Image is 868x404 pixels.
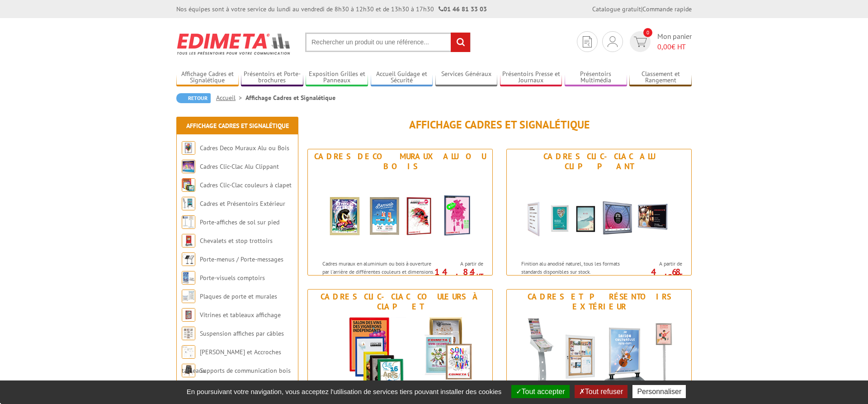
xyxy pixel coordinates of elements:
[200,218,279,226] a: Porte-affiches de sol sur pied
[433,269,483,280] p: 14.84 €
[200,366,291,375] a: Supports de communication bois
[521,260,633,275] p: Finition alu anodisé naturel, tous les formats standards disponibles sur stock.
[200,162,279,171] a: Cadres Clic-Clac Alu Clippant
[200,144,289,152] a: Cadres Deco Muraux Alu ou Bois
[310,152,490,171] div: Cadres Deco Muraux Alu ou Bois
[575,385,627,398] button: Tout refuser
[200,255,283,263] a: Porte-menus / Porte-messages
[509,152,689,171] div: Cadres Clic-Clac Alu Clippant
[200,200,285,208] a: Cadres et Présentoirs Extérieur
[636,260,682,267] span: A partir de
[371,70,433,85] a: Accueil Guidage et Sécurité
[182,327,195,340] img: Suspension affiches par câbles
[322,260,434,291] p: Cadres muraux en aluminium ou bois à ouverture par l'arrière de différentes couleurs et dimension...
[182,160,195,173] img: Cadres Clic-Clac Alu Clippant
[307,149,493,276] a: Cadres Deco Muraux Alu ou Bois Cadres Deco Muraux Alu ou Bois Cadres muraux en aluminium ou bois ...
[182,215,195,229] img: Porte-affiches de sol sur pied
[509,292,689,312] div: Cadres et Présentoirs Extérieur
[182,271,195,285] img: Porte-visuels comptoirs
[657,42,671,51] span: 0,00
[657,42,692,52] span: € HT
[642,5,692,13] a: Commande rapide
[200,311,281,319] a: Vitrines et tableaux affichage
[643,28,652,37] span: 0
[182,234,195,247] img: Chevalets et stop trottoirs
[592,5,692,14] div: |
[182,388,506,395] span: En poursuivant votre navigation, vous acceptez l'utilisation de services tiers pouvant installer ...
[245,93,335,102] li: Affichage Cadres et Signalétique
[176,5,487,14] div: Nos équipes sont à votre service du lundi au vendredi de 8h30 à 12h30 et de 13h30 à 17h30
[316,314,484,395] img: Cadres Clic-Clac couleurs à clapet
[200,181,292,189] a: Cadres Clic-Clac couleurs à clapet
[182,141,195,155] img: Cadres Deco Muraux Alu ou Bois
[608,36,618,47] img: devis rapide
[176,27,292,61] img: Edimeta
[182,308,195,322] img: Vitrines et tableaux affichage
[515,174,683,255] img: Cadres Clic-Clac Alu Clippant
[200,329,284,337] a: Suspension affiches par câbles
[506,149,692,276] a: Cadres Clic-Clac Alu Clippant Cadres Clic-Clac Alu Clippant Finition alu anodisé naturel, tous le...
[182,345,195,359] img: Cimaises et Accroches tableaux
[176,93,211,103] a: Retour
[307,119,692,131] h1: Affichage Cadres et Signalétique
[476,272,483,280] sup: HT
[182,197,195,210] img: Cadres et Présentoirs Extérieur
[632,269,682,280] p: 4.68 €
[437,260,483,267] span: A partir de
[500,70,562,85] a: Présentoirs Presse et Journaux
[511,385,570,398] button: Tout accepter
[216,94,245,102] a: Accueil
[634,37,647,47] img: devis rapide
[176,70,239,85] a: Affichage Cadres et Signalétique
[435,70,498,85] a: Services Généraux
[657,31,692,52] span: Mon panier
[182,348,281,375] a: [PERSON_NAME] et Accroches tableaux
[241,70,303,85] a: Présentoirs et Porte-brochures
[182,252,195,266] img: Porte-menus / Porte-messages
[310,292,490,312] div: Cadres Clic-Clac couleurs à clapet
[200,274,265,282] a: Porte-visuels comptoirs
[451,33,470,52] input: rechercher
[632,385,686,398] button: Personnaliser (fenêtre modale)
[627,31,692,52] a: devis rapide 0 Mon panier 0,00€ HT
[675,272,682,280] sup: HT
[200,292,277,300] a: Plaques de porte et murales
[515,314,683,395] img: Cadres et Présentoirs Extérieur
[439,5,487,13] strong: 01 46 81 33 03
[316,174,484,255] img: Cadres Deco Muraux Alu ou Bois
[186,122,289,130] a: Affichage Cadres et Signalétique
[565,70,627,85] a: Présentoirs Multimédia
[305,33,471,52] input: Rechercher un produit ou une référence...
[592,5,641,13] a: Catalogue gratuit
[200,237,273,245] a: Chevalets et stop trottoirs
[583,36,592,48] img: devis rapide
[182,290,195,303] img: Plaques de porte et murales
[629,70,692,85] a: Classement et Rangement
[306,70,368,85] a: Exposition Grilles et Panneaux
[182,178,195,192] img: Cadres Clic-Clac couleurs à clapet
